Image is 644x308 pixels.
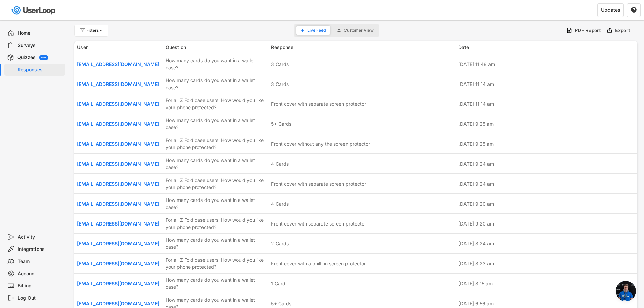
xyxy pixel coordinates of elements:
div: [DATE] 9:25 am [458,120,635,127]
div: Quizzes [17,54,36,61]
a: [EMAIL_ADDRESS][DOMAIN_NAME] [77,221,159,227]
div: Question [166,44,267,51]
div: [DATE] 11:48 am [458,61,635,68]
div: [DATE] 8:24 am [458,240,635,247]
div: How many cards do you want in a wallet case? [166,157,267,171]
div: [DATE] 8:23 am [458,260,635,267]
div: How many cards do you want in a wallet case? [166,276,267,290]
div: How many cards do you want in a wallet case? [166,196,267,211]
div: [DATE] 11:14 am [458,80,635,88]
div: [DATE] 9:24 am [458,180,635,187]
a: [EMAIL_ADDRESS][DOMAIN_NAME] [77,241,159,246]
a: [EMAIL_ADDRESS][DOMAIN_NAME] [77,301,159,306]
div: Log Out [18,295,62,301]
div: For all Z Fold case users! How would you like your phone protected? [166,176,267,191]
div: [DATE] 9:24 am [458,160,635,167]
a: [EMAIL_ADDRESS][DOMAIN_NAME] [77,201,159,207]
div: Home [18,30,62,37]
div: 1 Card [271,280,285,287]
div: For all Z Fold case users! How would you like your phone protected? [166,137,267,151]
div: Surveys [18,42,62,49]
div: For all Z Fold case users! How would you like your phone protected? [166,256,267,270]
div: Filters [86,28,104,32]
div: For all Z Fold case users! How would you like your phone protected? [166,97,267,111]
div: [DATE] 6:56 am [458,300,635,307]
a: [EMAIL_ADDRESS][DOMAIN_NAME] [77,101,159,107]
div: 2 Cards [271,240,289,247]
div: Front cover with separate screen protector [271,220,366,227]
text:  [631,7,637,13]
div: [DATE] 8:15 am [458,280,635,287]
a: [EMAIL_ADDRESS][DOMAIN_NAME] [77,281,159,286]
div: How many cards do you want in a wallet case? [166,236,267,251]
div: Account [18,270,62,277]
div: [DATE] 11:14 am [458,100,635,108]
div: For all Z Fold case users! How would you like your phone protected? [166,216,267,231]
div: 3 Cards [271,80,289,88]
button:  [631,7,637,13]
div: 5+ Cards [271,300,291,307]
div: Billing [18,283,62,289]
div: How many cards do you want in a wallet case? [166,77,267,91]
span: Customer View [344,28,374,32]
div: 4 Cards [271,160,289,167]
div: Responses [18,67,62,73]
div: Updates [601,8,620,13]
div: Front cover with a built-in screen protector [271,260,366,267]
img: userloop-logo-01.svg [10,3,58,17]
div: Front cover with separate screen protector [271,100,366,108]
a: [EMAIL_ADDRESS][DOMAIN_NAME] [77,61,159,67]
div: Front cover without any the screen protector [271,140,370,147]
div: Front cover with separate screen protector [271,180,366,187]
a: [EMAIL_ADDRESS][DOMAIN_NAME] [77,121,159,127]
button: Live Feed [296,26,330,35]
div: BETA [41,56,47,59]
div: Integrations [18,246,62,253]
div: 3 Cards [271,61,289,68]
span: Live Feed [307,28,326,32]
div: Date [458,44,635,51]
div: [DATE] 9:20 am [458,220,635,227]
div: How many cards do you want in a wallet case? [166,57,267,71]
div: [DATE] 9:20 am [458,200,635,207]
button: Customer View [333,26,378,35]
div: Open chat [616,281,636,301]
a: [EMAIL_ADDRESS][DOMAIN_NAME] [77,261,159,266]
div: 4 Cards [271,200,289,207]
div: PDF Report [575,27,601,33]
a: [EMAIL_ADDRESS][DOMAIN_NAME] [77,161,159,167]
div: Export [615,27,631,33]
a: [EMAIL_ADDRESS][DOMAIN_NAME] [77,181,159,187]
div: Activity [18,234,62,240]
div: Team [18,258,62,265]
div: [DATE] 9:25 am [458,140,635,147]
div: 5+ Cards [271,120,291,127]
div: Response [271,44,454,51]
div: User [77,44,162,51]
a: [EMAIL_ADDRESS][DOMAIN_NAME] [77,141,159,147]
a: [EMAIL_ADDRESS][DOMAIN_NAME] [77,81,159,87]
div: How many cards do you want in a wallet case? [166,117,267,131]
